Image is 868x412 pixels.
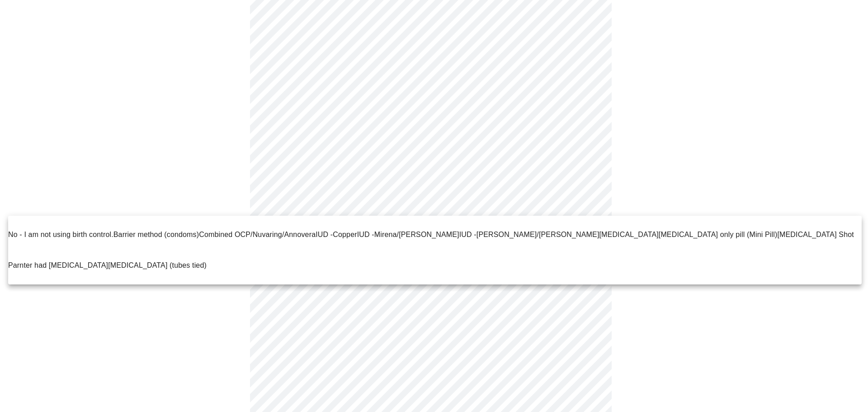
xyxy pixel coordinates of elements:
[8,260,108,271] p: Parnter had [MEDICAL_DATA]
[459,229,599,240] p: [PERSON_NAME]/[PERSON_NAME]
[199,229,316,240] p: Combined OCP/Nuvaring/Annovera
[113,229,199,240] p: Barrier method (condoms)
[374,231,459,238] span: Mirena/[PERSON_NAME]
[599,229,658,240] p: [MEDICAL_DATA]
[316,229,357,240] p: Copper
[108,260,207,271] p: [MEDICAL_DATA] (tubes tied)
[459,231,476,238] span: IUD -
[777,229,854,240] p: [MEDICAL_DATA] Shot
[659,229,778,240] p: [MEDICAL_DATA] only pill (Mini Pill)
[8,229,113,240] p: No - I am not using birth control.
[316,231,333,238] span: IUD -
[357,229,459,240] p: IUD -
